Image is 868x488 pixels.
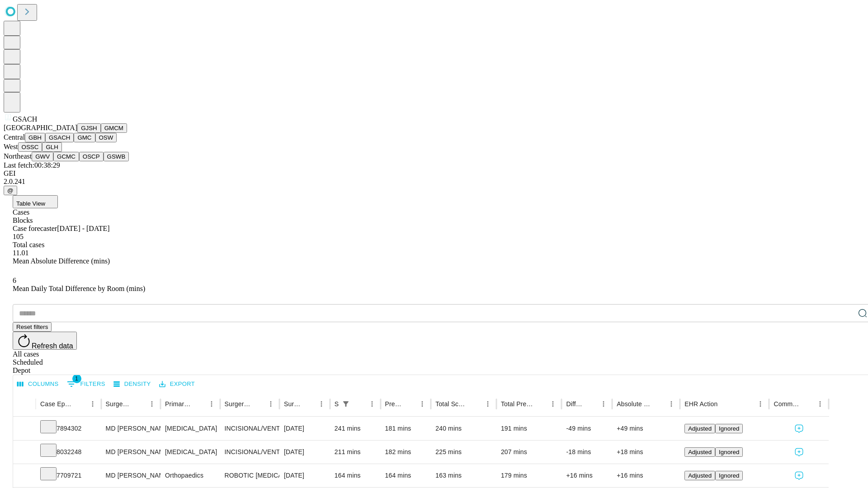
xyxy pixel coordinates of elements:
button: Sort [193,398,205,410]
span: Adjusted [688,472,712,479]
span: Ignored [719,425,739,432]
div: INCISIONAL/VENTRAL/SPIGELIAN [MEDICAL_DATA] INITIAL 3-10 CM REDUCIBLE [225,441,275,464]
div: Surgery Name [225,400,251,408]
span: 6 [13,277,16,284]
button: Menu [665,398,678,410]
div: Predicted In Room Duration [385,400,403,408]
button: Select columns [15,377,61,391]
div: INCISIONAL/VENTRAL/SPIGELIAN [MEDICAL_DATA] INITIAL 3-10 CM REDUCIBLE [225,417,275,440]
button: Menu [315,398,328,410]
button: Sort [302,398,315,410]
button: Menu [366,398,378,410]
div: MD [PERSON_NAME] [106,464,156,487]
button: Show filters [340,398,352,410]
button: Export [157,377,197,391]
div: 8032248 [40,441,97,464]
button: GLH [42,142,61,152]
button: Menu [416,398,429,410]
span: Northeast [4,152,32,160]
span: Reset filters [16,324,48,330]
button: Menu [481,398,494,410]
div: Total Scheduled Duration [435,400,468,408]
span: Refresh data [32,342,73,350]
span: [DATE] - [DATE] [57,225,109,232]
div: 2.0.241 [4,178,864,186]
button: Menu [86,398,99,410]
button: GCMC [53,152,79,161]
div: MD [PERSON_NAME] [106,417,156,440]
div: +16 mins [617,464,675,487]
div: 164 mins [385,464,427,487]
span: Ignored [719,472,739,479]
div: -49 mins [566,417,608,440]
span: Mean Absolute Difference (mins) [13,257,110,265]
div: +16 mins [566,464,608,487]
button: Ignored [715,424,743,433]
div: 179 mins [501,464,557,487]
div: 241 mins [335,417,376,440]
div: Surgeon Name [106,400,132,408]
div: 240 mins [435,417,492,440]
div: 1 active filter [340,398,352,410]
div: 207 mins [501,441,557,464]
button: OSCP [79,152,104,161]
span: [GEOGRAPHIC_DATA] [4,124,77,131]
div: +49 mins [617,417,675,440]
div: Scheduled In Room Duration [335,400,339,408]
div: EHR Action [684,400,717,408]
button: @ [4,186,17,195]
span: Last fetch: 00:38:29 [4,161,60,169]
span: Central [4,133,25,141]
button: Ignored [715,471,743,480]
div: [DATE] [284,464,325,487]
span: Table View [16,200,45,207]
div: Case Epic Id [40,400,73,408]
button: GMC [74,133,95,142]
button: Sort [353,398,366,410]
button: Sort [74,398,86,410]
span: Case forecaster [13,225,57,232]
button: Menu [264,398,277,410]
button: Sort [718,398,731,410]
button: Sort [133,398,146,410]
button: Adjusted [684,447,715,457]
button: Sort [801,398,814,410]
span: 1 [72,374,81,383]
div: 181 mins [385,417,427,440]
div: Total Predicted Duration [501,400,533,408]
div: +18 mins [617,441,675,464]
button: Expand [18,468,31,484]
button: Show filters [65,377,108,391]
div: Difference [566,400,584,408]
div: 163 mins [435,464,492,487]
button: Sort [534,398,547,410]
button: Refresh data [13,332,77,350]
div: Absolute Difference [617,400,651,408]
span: West [4,143,18,150]
div: [DATE] [284,417,325,440]
button: GWV [32,152,53,161]
div: 164 mins [335,464,376,487]
div: -18 mins [566,441,608,464]
div: Comments [774,400,800,408]
button: GMCM [101,123,127,133]
span: 11.01 [13,249,28,257]
button: Menu [205,398,218,410]
button: Menu [754,398,767,410]
button: Expand [18,421,31,437]
button: GBH [25,133,45,142]
div: Primary Service [165,400,191,408]
button: Table View [13,195,58,208]
button: Sort [469,398,481,410]
button: GJSH [77,123,101,133]
div: Surgery Date [284,400,302,408]
span: GSACH [13,115,37,123]
button: Menu [146,398,158,410]
button: GSACH [45,133,74,142]
button: Expand [18,445,31,460]
div: 7709721 [40,464,97,487]
span: 105 [13,233,24,240]
button: Sort [403,398,416,410]
div: Orthopaedics [165,464,215,487]
div: MD [PERSON_NAME] [106,441,156,464]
